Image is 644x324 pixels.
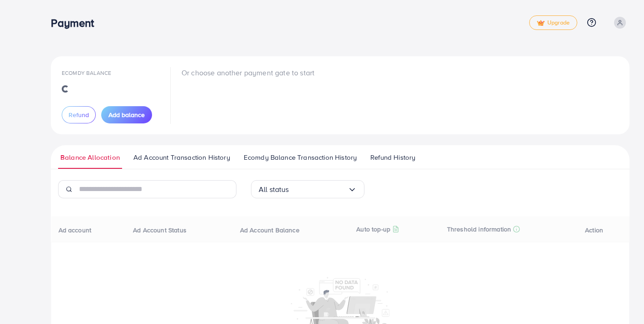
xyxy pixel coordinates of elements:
h3: Payment [51,16,101,29]
span: Ecomdy Balance Transaction History [244,152,357,162]
button: Add balance [101,106,152,123]
span: Balance Allocation [60,152,120,162]
span: Ad Account Transaction History [133,152,230,162]
img: tick [537,20,545,26]
span: Ecomdy Balance [62,69,111,77]
a: tickUpgrade [529,15,577,30]
button: Refund [62,106,96,123]
input: Search for option [289,182,348,196]
span: All status [259,182,289,196]
span: Refund History [370,152,415,162]
span: Upgrade [537,20,570,26]
span: Refund [69,110,89,119]
p: Or choose another payment gate to start [182,67,315,78]
div: Search for option [251,180,364,198]
span: Add balance [108,110,145,119]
